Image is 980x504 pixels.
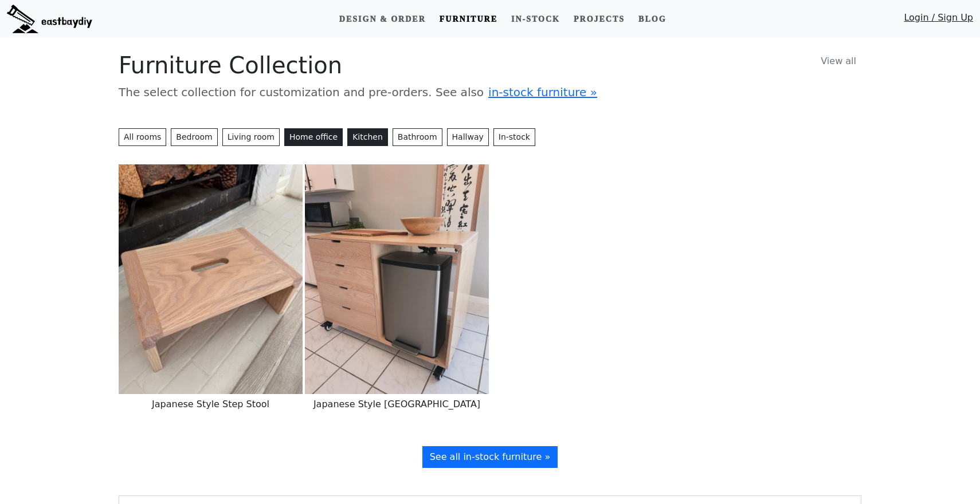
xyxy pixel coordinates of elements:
h1: Furniture Collection [119,52,861,79]
button: All rooms [119,128,166,146]
a: in-stock furniture » [488,85,597,99]
a: Login / Sign Up [904,11,973,30]
a: Projects [569,9,629,30]
button: Hallway [447,128,489,146]
button: Bathroom [393,128,442,146]
button: Bedroom [171,128,217,146]
a: Japanese Style Kitchen Island [305,273,489,284]
button: Living room [222,128,280,146]
button: Kitchen [347,128,388,146]
span: See all in-stock furniture » [430,451,551,462]
p: The select collection for customization and pre-orders. See also [119,84,861,101]
h6: Japanese Style Kitchen Island [305,394,489,414]
img: Japanese Style Step Stool [119,164,303,394]
a: In-stock [493,128,535,146]
button: Home office [284,128,343,146]
h6: Japanese Style Step Stool [119,394,303,414]
a: Furniture [435,9,502,30]
img: Japanese Style Kitchen Island [305,164,489,394]
a: In-stock [507,9,565,30]
img: eastbaydiy [7,5,92,33]
a: View all [816,52,861,71]
a: Design & Order [335,9,430,30]
a: See all in-stock furniture » [422,446,558,468]
a: Blog [634,9,671,30]
a: Japanese Style Step Stool [119,273,303,284]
